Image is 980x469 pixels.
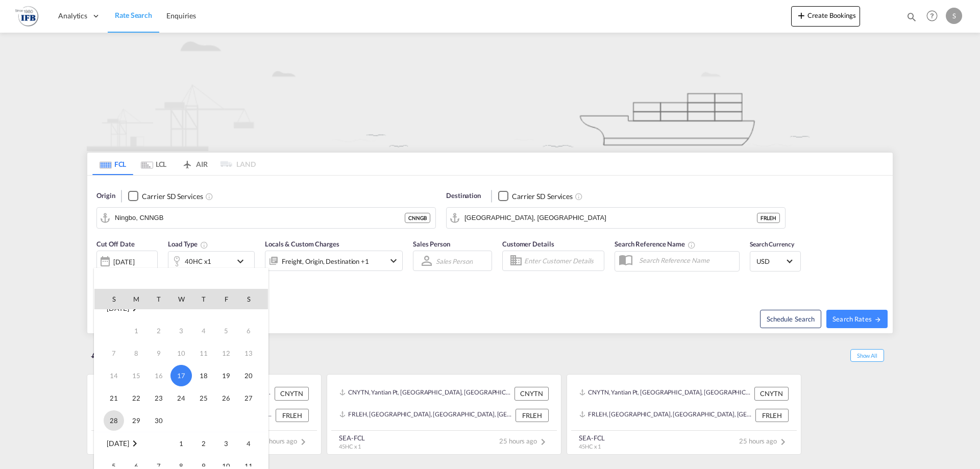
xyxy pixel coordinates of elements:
[94,387,268,409] tr: Week 4
[104,410,124,431] span: 28
[94,409,125,432] td: Sunday September 28 2025
[125,364,148,387] td: Monday September 15 2025
[237,432,268,455] td: Saturday October 4 2025
[193,388,214,408] span: 25
[193,433,214,454] span: 2
[215,364,237,387] td: Friday September 19 2025
[192,319,215,342] td: Thursday September 4 2025
[216,365,236,386] span: 19
[148,364,170,387] td: Tuesday September 16 2025
[170,319,192,342] td: Wednesday September 3 2025
[104,388,124,408] span: 21
[192,364,215,387] td: Thursday September 18 2025
[94,364,125,387] td: Sunday September 14 2025
[125,342,148,364] td: Monday September 8 2025
[237,387,268,409] td: Saturday September 27 2025
[94,289,125,309] th: S
[94,387,125,409] td: Sunday September 21 2025
[238,365,259,386] span: 20
[125,319,148,342] td: Monday September 1 2025
[237,319,268,342] td: Saturday September 6 2025
[215,387,237,409] td: Friday September 26 2025
[171,388,191,408] span: 24
[215,432,237,455] td: Friday October 3 2025
[192,432,215,455] td: Thursday October 2 2025
[94,432,170,455] td: October 2025
[126,410,146,431] span: 29
[94,432,268,455] tr: Week 1
[149,410,169,431] span: 30
[148,289,170,309] th: T
[237,289,268,309] th: S
[125,387,148,409] td: Monday September 22 2025
[170,387,192,409] td: Wednesday September 24 2025
[94,364,268,387] tr: Week 3
[171,433,191,454] span: 1
[148,319,170,342] td: Tuesday September 2 2025
[193,365,214,386] span: 18
[216,433,236,454] span: 3
[215,342,237,364] td: Friday September 12 2025
[170,289,192,309] th: W
[237,364,268,387] td: Saturday September 20 2025
[237,342,268,364] td: Saturday September 13 2025
[238,388,259,408] span: 27
[94,342,125,364] td: Sunday September 7 2025
[148,387,170,409] td: Tuesday September 23 2025
[216,388,236,408] span: 26
[94,342,268,364] tr: Week 2
[192,387,215,409] td: Thursday September 25 2025
[126,388,146,408] span: 22
[94,289,268,468] md-calendar: Calendar
[148,409,170,432] td: Tuesday September 30 2025
[170,432,192,455] td: Wednesday October 1 2025
[125,289,148,309] th: M
[149,388,169,408] span: 23
[148,342,170,364] td: Tuesday September 9 2025
[125,409,148,432] td: Monday September 29 2025
[107,439,129,448] span: [DATE]
[238,433,259,454] span: 4
[215,319,237,342] td: Friday September 5 2025
[215,289,237,309] th: F
[94,409,268,432] tr: Week 5
[192,289,215,309] th: T
[170,364,192,387] td: Wednesday September 17 2025
[94,319,268,342] tr: Week 1
[192,342,215,364] td: Thursday September 11 2025
[170,365,192,386] span: 17
[170,342,192,364] td: Wednesday September 10 2025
